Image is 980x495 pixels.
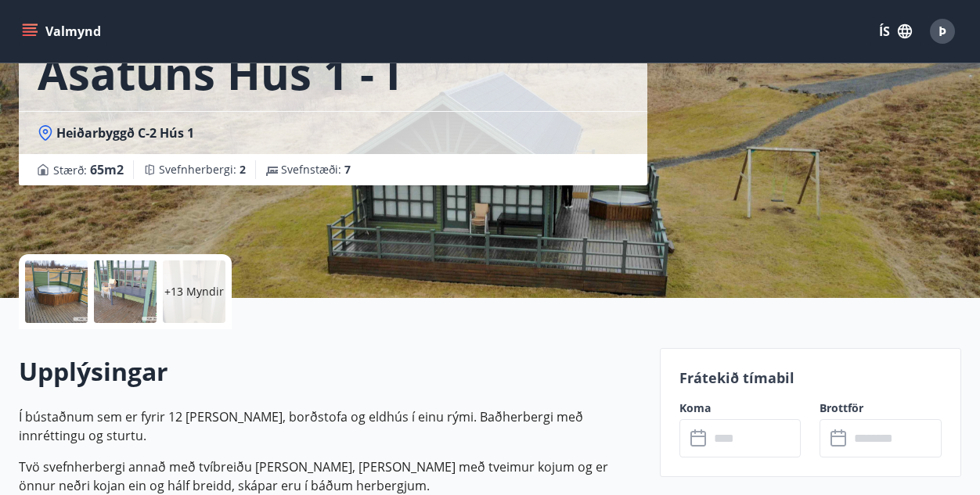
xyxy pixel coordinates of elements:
h2: Upplýsingar [19,354,641,389]
p: Í bústaðnum sem er fyrir 12 [PERSON_NAME], borðstofa og eldhús í einu rými. Baðherbergi með innré... [19,407,641,445]
span: Þ [939,23,946,40]
button: Þ [924,13,961,50]
p: +13 Myndir [164,284,224,300]
span: Heiðarbyggð C-2 Hús 1 [56,124,194,142]
button: menu [19,17,107,45]
span: 2 [240,162,246,177]
label: Brottför [820,400,942,416]
p: Frátekið tímabil [679,368,942,388]
span: Svefnstæði : [281,162,351,178]
label: Koma [679,400,802,416]
span: 7 [344,162,351,177]
button: ÍS [870,17,921,45]
p: Tvö svefnherbergi annað með tvíbreiðu [PERSON_NAME], [PERSON_NAME] með tveimur kojum og er önnur ... [19,457,641,495]
span: 65 m2 [90,161,124,178]
span: Svefnherbergi : [159,162,246,178]
span: Stærð : [53,160,124,179]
